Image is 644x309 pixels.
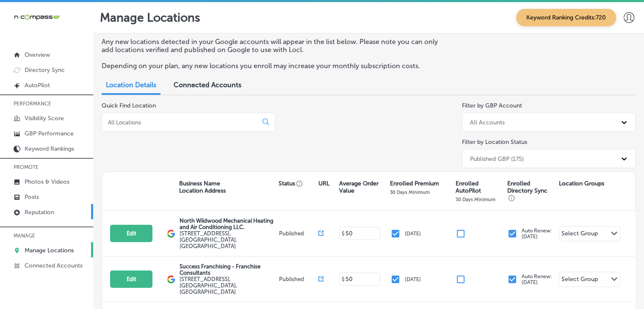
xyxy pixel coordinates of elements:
[25,178,69,185] p: Photos & Videos
[14,13,60,21] img: 660ab0bf-5cc7-4cb8-ba1c-48b5ae0f18e60NCTV_CLogo_TV_Black_-500x88.png
[279,230,319,237] p: Published
[456,180,503,194] p: Enrolled AutoPilot
[100,11,200,25] p: Manage Locations
[561,230,598,240] div: Select Group
[102,62,449,70] p: Depending on your plan, any new locations you enroll may increase your monthly subscription costs.
[179,180,226,194] p: Business Name Location Address
[25,262,83,269] p: Connected Accounts
[462,138,527,146] label: Filter by Location Status
[25,115,64,122] p: Visibility Score
[14,22,20,29] img: website_grey.svg
[25,209,54,216] p: Reputation
[516,9,616,26] span: Keyword Ranking Credits: 720
[318,180,329,187] p: URL
[110,270,152,288] button: Edit
[470,119,505,126] div: All Accounts
[22,22,93,29] div: Domain: [DOMAIN_NAME]
[102,38,449,54] p: Any new locations detected in your Google accounts will appear in the list below. Please note you...
[279,180,318,187] p: Status
[167,275,175,284] img: logo
[522,228,552,240] p: Auto Renew: [DATE]
[110,225,152,242] button: Edit
[107,119,256,126] input: All Locations
[462,102,522,109] label: Filter by GBP Account
[180,263,276,276] p: Success Franchising - Franchise Consultants
[25,145,74,152] p: Keyword Rankings
[342,231,345,237] p: $
[14,14,20,20] img: logo_orange.svg
[342,276,345,282] p: $
[25,130,74,137] p: GBP Performance
[180,218,276,230] p: North Wildwood Mechanical Heating and Air Conditioning LLC.
[390,180,439,187] p: Enrolled Premium
[25,193,39,201] p: Posts
[106,81,156,89] span: Location Details
[339,180,386,194] p: Average Order Value
[405,276,421,282] p: [DATE]
[174,81,241,89] span: Connected Accounts
[180,276,276,295] label: [STREET_ADDRESS] , [GEOGRAPHIC_DATA], [GEOGRAPHIC_DATA]
[32,50,76,55] div: Domain Overview
[180,230,276,249] label: [STREET_ADDRESS] , [GEOGRAPHIC_DATA], [GEOGRAPHIC_DATA]
[84,49,91,56] img: tab_keywords_by_traffic_grey.svg
[405,231,421,237] p: [DATE]
[507,180,555,201] p: Enrolled Directory Sync
[559,180,604,187] p: Location Groups
[25,247,74,254] p: Manage Locations
[390,189,430,195] p: 30 Days Minimum
[470,155,524,162] div: Published GBP (175)
[23,49,30,56] img: tab_domain_overview_orange.svg
[24,14,41,20] div: v 4.0.25
[25,66,65,74] p: Directory Sync
[94,50,143,55] div: Keywords by Traffic
[561,276,598,285] div: Select Group
[25,82,50,89] p: AutoPilot
[102,102,156,109] label: Quick Find Location
[456,196,495,202] p: 30 Days Minimum
[522,273,552,285] p: Auto Renew: [DATE]
[279,276,319,282] p: Published
[167,229,175,238] img: logo
[25,51,50,58] p: Overview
